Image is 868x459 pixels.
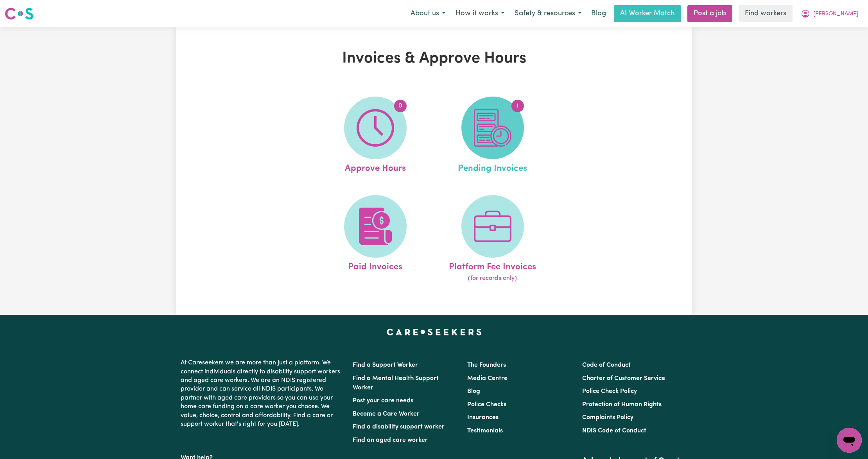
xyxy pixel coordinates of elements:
a: Become a Care Worker [353,411,420,417]
a: Post a job [687,5,732,22]
h1: Invoices & Approve Hours [267,49,601,68]
span: 1 [511,100,524,112]
a: AI Worker Match [614,5,681,22]
a: Media Centre [467,375,508,382]
span: (for records only) [468,274,517,283]
a: Protection of Human Rights [582,402,662,408]
a: Code of Conduct [582,362,631,368]
span: Pending Invoices [458,159,527,176]
a: Find a Mental Health Support Worker [353,375,439,391]
a: Pending Invoices [436,97,549,176]
span: 0 [394,100,407,112]
a: NDIS Code of Conduct [582,428,646,434]
a: Find a disability support worker [353,424,445,430]
a: Complaints Policy [582,414,633,421]
a: Find an aged care worker [353,437,428,443]
a: The Founders [467,362,506,368]
a: Careseekers logo [5,5,34,23]
a: Police Checks [467,402,506,408]
a: Blog [586,5,611,22]
img: Careseekers logo [5,7,34,21]
a: Police Check Policy [582,388,637,394]
a: Find a Support Worker [353,362,418,368]
iframe: Button to launch messaging window, conversation in progress [837,428,862,453]
span: Platform Fee Invoices [449,258,536,274]
a: Testimonials [467,428,503,434]
span: Approve Hours [345,159,406,176]
span: Paid Invoices [348,258,402,274]
a: Charter of Customer Service [582,375,665,382]
a: Blog [467,388,480,394]
a: Platform Fee Invoices(for records only) [436,195,549,283]
p: At Careseekers we are more than just a platform. We connect individuals directly to disability su... [181,355,343,432]
button: About us [405,5,450,22]
a: Find workers [739,5,793,22]
button: How it works [450,5,509,22]
a: Post your care needs [353,398,413,404]
a: Approve Hours [319,97,432,176]
button: My Account [796,5,863,22]
a: Careseekers home page [387,329,482,335]
span: [PERSON_NAME] [813,10,858,18]
a: Insurances [467,414,499,421]
a: Paid Invoices [319,195,432,283]
button: Safety & resources [509,5,586,22]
